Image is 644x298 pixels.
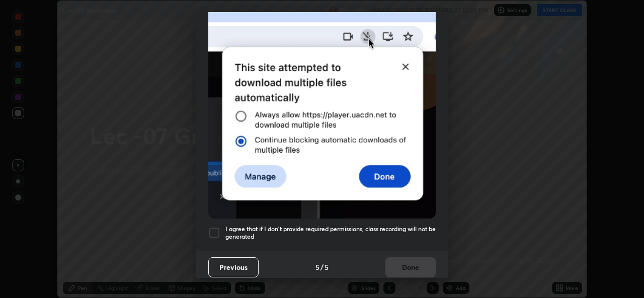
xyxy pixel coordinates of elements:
h4: 5 [325,262,329,272]
h4: / [320,262,324,272]
h5: I agree that if I don't provide required permissions, class recording will not be generated [225,225,436,241]
h4: 5 [315,262,319,272]
button: Previous [208,257,259,277]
